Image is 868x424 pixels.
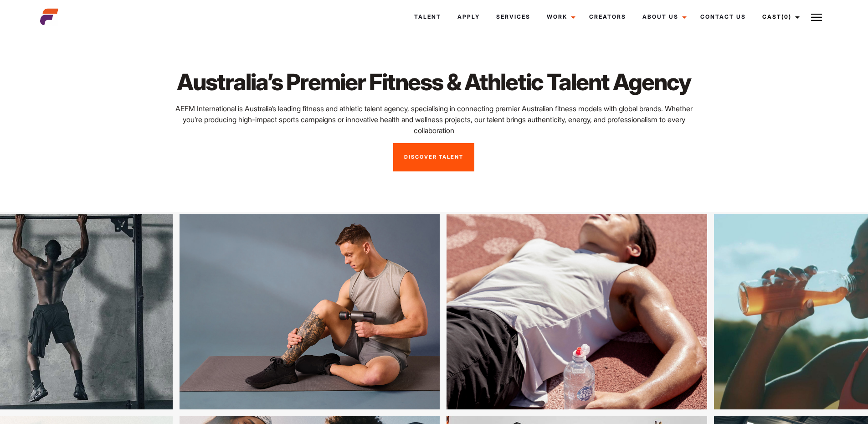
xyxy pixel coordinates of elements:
[449,5,488,29] a: Apply
[692,5,754,29] a: Contact Us
[488,5,539,29] a: Services
[754,5,805,29] a: Cast(0)
[393,143,474,171] a: Discover Talent
[811,12,822,23] img: Burger icon
[173,68,694,96] h1: Australia’s Premier Fitness & Athletic Talent Agency
[634,5,692,29] a: About Us
[781,13,791,20] span: (0)
[406,5,449,29] a: Talent
[40,8,58,26] img: cropped-aefm-brand-fav-22-square.png
[403,214,663,410] img: 3
[581,5,634,29] a: Creators
[173,103,694,136] p: AEFM International is Australia’s leading fitness and athletic talent agency, specialising in con...
[539,5,581,29] a: Work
